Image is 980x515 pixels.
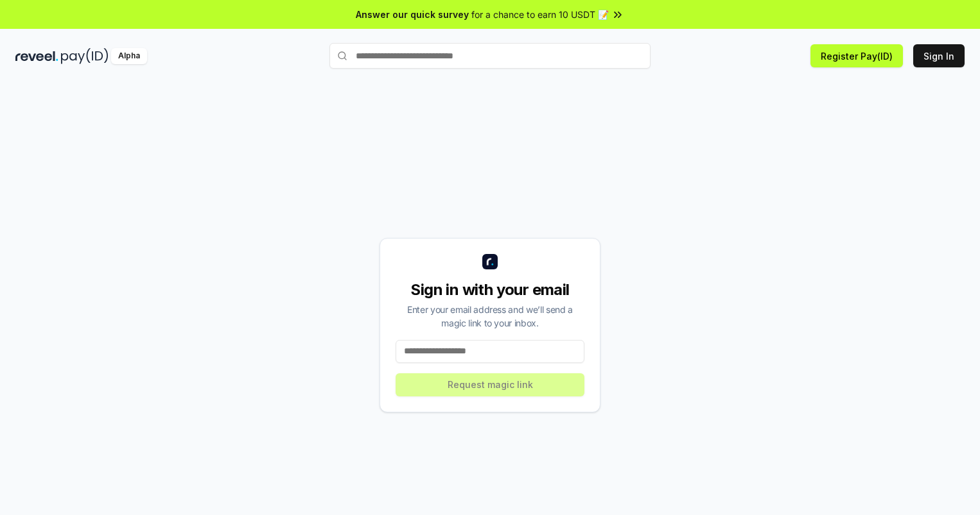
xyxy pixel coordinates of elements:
button: Sign In [913,44,965,67]
img: reveel_dark [15,48,58,64]
button: Register Pay(ID) [810,44,903,67]
span: for a chance to earn 10 USDT 📝 [471,8,609,21]
div: Enter your email address and we’ll send a magic link to your inbox. [396,303,584,330]
span: Answer our quick survey [356,8,469,21]
div: Alpha [111,48,147,64]
div: Sign in with your email [396,280,584,300]
img: logo_small [482,254,498,269]
img: pay_id [61,48,109,64]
